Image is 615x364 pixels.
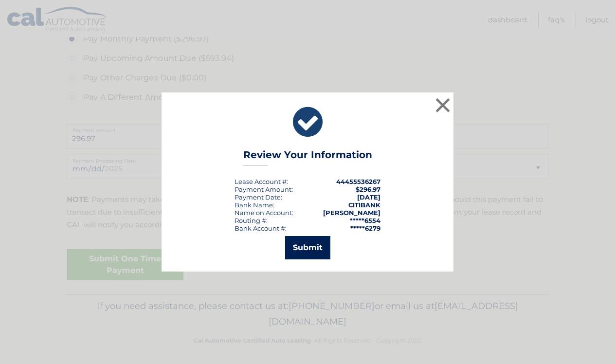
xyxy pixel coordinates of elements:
[323,209,380,217] strong: [PERSON_NAME]
[433,95,452,115] button: ×
[235,193,282,201] div: :
[356,185,380,193] span: $296.97
[235,178,288,185] div: Lease Account #:
[235,193,281,201] span: Payment Date
[357,193,380,201] span: [DATE]
[235,217,268,224] div: Routing #:
[235,209,293,217] div: Name on Account:
[235,185,293,193] div: Payment Amount:
[336,178,380,185] strong: 44455536267
[243,149,372,166] h3: Review Your Information
[235,224,287,232] div: Bank Account #:
[235,201,274,209] div: Bank Name:
[348,201,380,209] strong: CITIBANK
[285,236,330,259] button: Submit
